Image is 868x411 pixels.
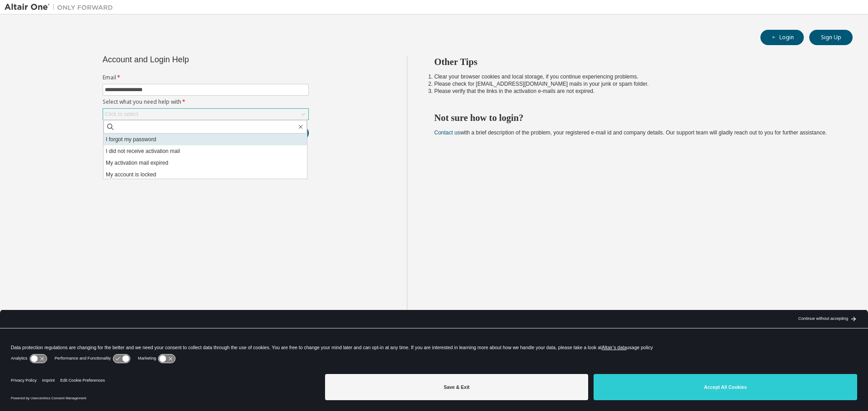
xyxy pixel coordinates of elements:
[434,129,460,136] a: Contact us
[103,56,268,63] div: Account and Login Help
[105,111,138,118] div: Click to select
[760,30,804,45] button: Login
[434,112,837,124] h2: Not sure how to login?
[434,73,837,80] li: Clear your browser cookies and local storage, if you continue experiencing problems.
[103,98,309,106] label: Select what you need help with
[103,74,309,81] label: Email
[104,134,307,145] li: I forgot my password
[5,3,118,12] img: Altair One
[103,109,308,120] div: Click to select
[434,80,837,88] li: Please check for [EMAIL_ADDRESS][DOMAIN_NAME] mails in your junk or spam folder.
[434,56,837,68] h2: Other Tips
[434,129,827,136] span: with a brief description of the problem, your registered e-mail id and company details. Our suppo...
[434,88,837,95] li: Please verify that the links in the activation e-mails are not expired.
[809,30,853,45] button: Sign Up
